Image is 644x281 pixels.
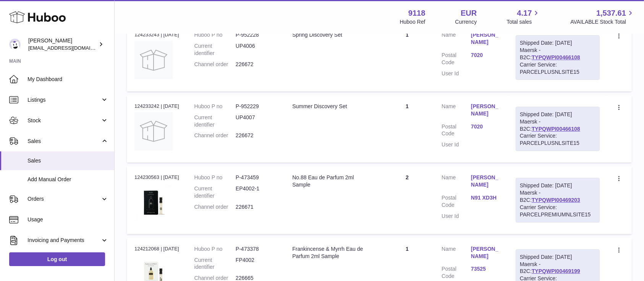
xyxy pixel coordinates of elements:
[194,103,236,110] dt: Huboo P no
[236,103,277,110] dd: P-952229
[28,96,100,104] span: Listings
[194,42,236,57] dt: Current identifier
[194,31,236,39] dt: Huboo P no
[236,31,277,39] dd: P-952228
[134,31,179,38] div: 124233243 | [DATE]
[408,8,426,18] strong: 9118
[28,195,100,203] span: Orders
[471,194,500,201] a: N91 XD3H
[442,194,471,209] dt: Postal Code
[520,182,595,189] div: Shipped Date: [DATE]
[520,39,595,47] div: Shipped Date: [DATE]
[506,18,540,26] span: Total sales
[236,61,277,68] dd: 226672
[28,216,108,223] span: Usage
[471,123,500,130] a: 7020
[471,103,500,117] a: [PERSON_NAME]
[516,178,600,222] div: Maersk - B2C:
[520,253,595,261] div: Shipped Date: [DATE]
[532,126,580,132] a: TYPQWPI00466108
[28,76,108,83] span: My Dashboard
[520,111,595,118] div: Shipped Date: [DATE]
[292,245,373,260] div: Frankincense & Myrrh Eau de Parfum 2ml Sample
[9,252,105,266] a: Log out
[380,166,434,234] td: 2
[532,197,580,203] a: TYPQWPI00469203
[28,117,100,124] span: Stock
[471,245,500,260] a: [PERSON_NAME]
[442,265,471,280] dt: Postal Code
[442,141,471,148] dt: User Id
[471,265,500,273] a: 73525
[516,35,600,80] div: Maersk - B2C:
[400,18,426,26] div: Huboo Ref
[471,174,500,188] a: [PERSON_NAME]
[134,184,173,222] img: No.88-sample-cut-out-scaled.jpg
[517,8,532,18] span: 4.17
[442,213,471,220] dt: User Id
[134,245,179,252] div: 124212068 | [DATE]
[194,185,236,200] dt: Current identifier
[532,268,580,274] a: TYPQWPI00469199
[194,257,236,271] dt: Current identifier
[236,185,277,200] dd: EP4002-1
[520,132,595,147] div: Carrier Service: PARCELPLUSNLSITE15
[442,70,471,77] dt: User Id
[194,114,236,128] dt: Current identifier
[520,61,595,76] div: Carrier Service: PARCELPLUSNLSITE15
[134,103,179,110] div: 124233242 | [DATE]
[442,31,471,48] dt: Name
[380,24,434,91] td: 1
[236,132,277,139] dd: 226672
[532,54,580,60] a: TYPQWPI00466108
[442,52,471,66] dt: Postal Code
[455,18,477,26] div: Currency
[442,174,471,190] dt: Name
[520,204,595,218] div: Carrier Service: PARCELPREMIUMNLSITE15
[194,174,236,181] dt: Huboo P no
[471,31,500,46] a: [PERSON_NAME]
[28,138,100,145] span: Sales
[516,107,600,151] div: Maersk - B2C:
[28,237,100,244] span: Invoicing and Payments
[236,245,277,253] dd: P-473378
[596,8,626,18] span: 1,537.61
[292,174,373,188] div: No.88 Eau de Parfum 2ml Sample
[292,31,373,39] div: Spring Discovery Set
[28,176,108,183] span: Add Manual Order
[134,174,179,181] div: 124230563 | [DATE]
[236,257,277,271] dd: FP4002
[194,132,236,139] dt: Channel order
[292,103,373,110] div: Summer Discovery Set
[236,114,277,128] dd: UP4007
[471,52,500,59] a: 7020
[442,123,471,138] dt: Postal Code
[442,245,471,262] dt: Name
[28,37,97,52] div: [PERSON_NAME]
[236,174,277,181] dd: P-473459
[461,8,477,18] strong: EUR
[506,8,540,26] a: 4.17 Total sales
[442,103,471,119] dt: Name
[380,95,434,162] td: 1
[236,203,277,211] dd: 226671
[134,112,173,150] img: no-photo.jpg
[134,41,173,79] img: no-photo.jpg
[194,203,236,211] dt: Channel order
[570,8,635,26] a: 1,537.61 AVAILABLE Stock Total
[570,18,635,26] span: AVAILABLE Stock Total
[194,61,236,68] dt: Channel order
[194,245,236,253] dt: Huboo P no
[28,157,108,164] span: Sales
[236,42,277,57] dd: UP4006
[9,39,21,50] img: internalAdmin-9118@internal.huboo.com
[28,45,112,51] span: [EMAIL_ADDRESS][DOMAIN_NAME]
